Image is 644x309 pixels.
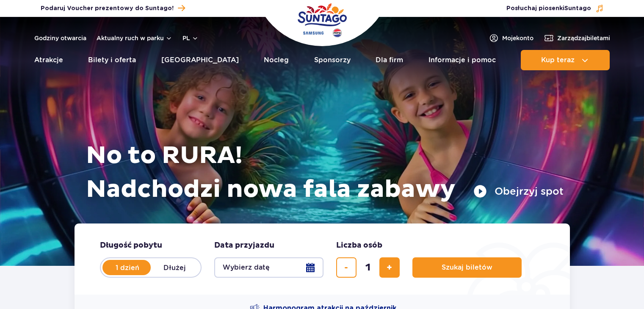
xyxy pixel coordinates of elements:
span: Zarządzaj biletami [557,34,610,42]
button: dodaj bilet [379,257,400,278]
button: Wybierz datę [214,257,323,278]
button: Szukaj biletów [412,257,522,278]
a: Informacje i pomoc [428,50,496,70]
a: Podaruj Voucher prezentowy do Suntago! [41,3,185,14]
h1: No to RURA! Nadchodzi nowa fala zabawy [86,139,564,207]
button: Obejrzyj spot [473,185,564,198]
span: Data przyjazdu [214,240,274,251]
button: Kup teraz [521,50,610,70]
button: Aktualny ruch w parku [97,35,172,41]
span: Kup teraz [541,56,575,64]
button: Posłuchaj piosenkiSuntago [506,4,604,13]
span: Posłuchaj piosenki [506,4,591,13]
span: Suntago [564,6,591,11]
a: Sponsorzy [314,50,351,70]
form: Planowanie wizyty w Park of Poland [75,223,570,295]
button: pl [182,34,199,42]
a: Atrakcje [34,50,63,70]
span: Podaruj Voucher prezentowy do Suntago! [41,4,174,13]
button: usuń bilet [336,257,357,278]
a: [GEOGRAPHIC_DATA] [161,50,239,70]
label: 1 dzień [103,259,152,276]
input: liczba biletów [358,257,378,278]
span: Długość pobytu [100,240,162,251]
span: Moje konto [502,34,533,42]
span: Liczba osób [336,240,382,251]
a: Dla firm [376,50,403,70]
label: Dłużej [151,259,199,276]
a: Godziny otwarcia [34,34,86,42]
a: Nocleg [264,50,289,70]
a: Zarządzajbiletami [544,33,610,43]
span: Szukaj biletów [442,264,492,271]
a: Mojekonto [489,33,533,43]
a: Bilety i oferta [88,50,136,70]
